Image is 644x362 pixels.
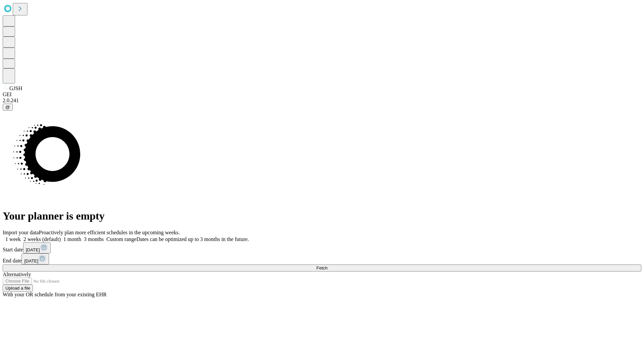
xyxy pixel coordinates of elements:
div: GEI [3,92,641,98]
div: Start date [3,242,641,253]
span: Custom range [106,236,136,242]
span: [DATE] [26,247,40,252]
button: [DATE] [21,253,49,264]
span: Fetch [316,265,327,270]
span: 3 months [84,236,104,242]
span: GJSH [9,85,22,91]
span: @ [5,105,10,110]
button: Fetch [3,264,641,271]
div: 2.0.241 [3,98,641,104]
span: 2 weeks (default) [23,236,61,242]
span: Alternatively [3,271,31,277]
button: @ [3,104,13,111]
button: [DATE] [23,242,51,253]
span: [DATE] [24,258,38,263]
span: 1 week [5,236,21,242]
span: Import your data [3,230,39,235]
span: Dates can be optimized up to 3 months in the future. [137,236,249,242]
button: Upload a file [3,285,33,292]
span: Proactively plan more efficient schedules in the upcoming weeks. [39,230,180,235]
span: With your OR schedule from your existing EHR [3,292,107,297]
span: 1 month [63,236,81,242]
h1: Your planner is empty [3,210,641,222]
div: End date [3,253,641,264]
